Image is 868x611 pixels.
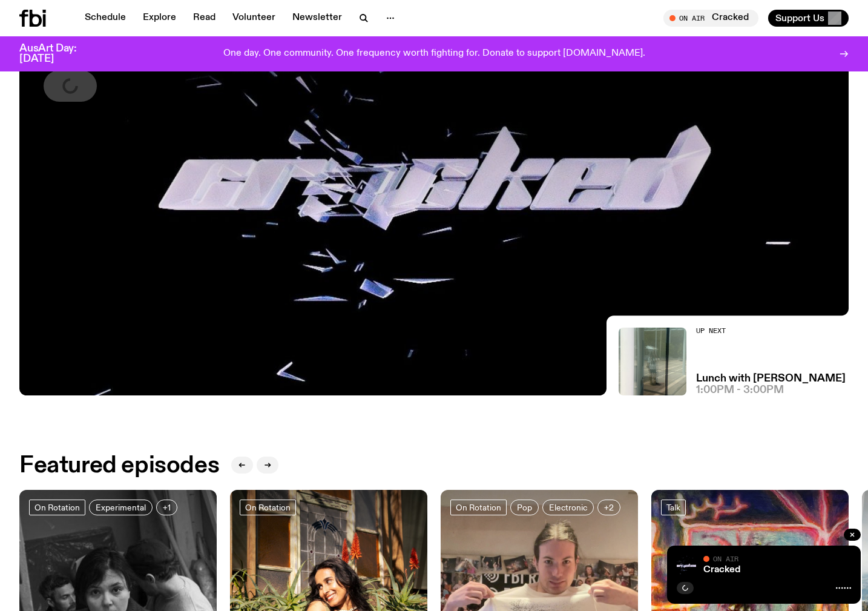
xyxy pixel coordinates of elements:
a: Read [186,10,223,27]
span: On Rotation [245,503,291,512]
a: Explore [136,10,183,27]
span: Experimental [96,503,146,512]
a: Electronic [542,500,594,515]
button: Support Us [768,10,849,27]
a: On Rotation [240,500,296,515]
a: Experimental [89,500,153,515]
a: Lunch with [PERSON_NAME] [696,374,846,384]
a: Cracked [703,565,740,575]
p: One day. One community. One frequency worth fighting for. Donate to support [DOMAIN_NAME]. [223,48,645,59]
button: +2 [597,500,620,515]
button: +1 [156,500,177,515]
span: Talk [666,503,680,512]
span: Pop [517,503,532,512]
a: On Rotation [450,500,507,515]
h3: AusArt Day: [DATE] [19,44,97,64]
span: On Air [713,555,738,563]
span: On Rotation [456,503,501,512]
span: +2 [604,503,614,512]
span: Support Us [775,13,824,24]
span: +1 [163,503,171,512]
a: Newsletter [285,10,349,27]
h2: Up Next [696,328,846,334]
a: Volunteer [225,10,283,27]
span: 1:00pm - 3:00pm [696,385,784,395]
button: On AirCracked [663,10,758,27]
img: Logo for Podcast Cracked. Black background, with white writing, with glass smashing graphics [677,555,696,575]
a: Pop [510,500,539,515]
a: Talk [661,500,686,515]
h2: Featured episodes [19,455,219,477]
a: On Rotation [29,500,85,515]
span: Electronic [549,503,587,512]
a: Schedule [77,10,133,27]
span: On Rotation [35,503,80,512]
